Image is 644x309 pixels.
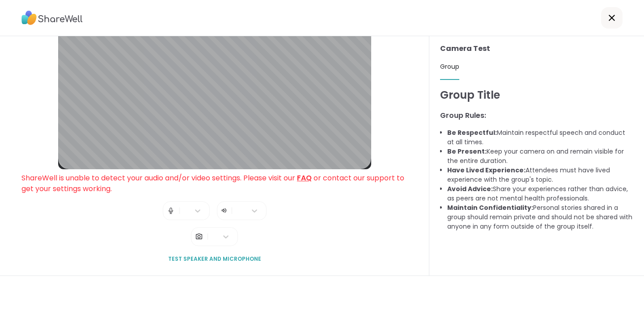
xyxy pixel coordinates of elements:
[447,166,633,184] li: Attendees must have lived experience with the group's topic.
[207,228,209,246] span: |
[21,8,83,28] img: ShareWell Logo
[447,128,633,147] li: Maintain respectful speech and conduct at all times.
[447,147,487,156] b: Be Present:
[447,147,633,166] li: Keep your camera on and remain visible for the entire duration.
[447,203,533,212] b: Maintain Confidentiality:
[167,202,175,220] img: Microphone
[178,202,181,220] span: |
[447,184,633,203] li: Share your experiences rather than advice, as peers are not mental health professionals.
[165,250,265,268] button: Test speaker and microphone
[447,166,525,175] b: Have Lived Experience:
[21,173,404,194] span: ShareWell is unable to detect your audio and/or video settings. Please visit our or contact our s...
[447,184,493,193] b: Avoid Advice:
[447,128,497,137] b: Be Respectful:
[440,87,633,103] h1: Group Title
[195,228,203,246] img: Camera
[231,205,233,216] span: |
[297,173,312,183] a: FAQ
[447,203,633,231] li: Personal stories shared in a group should remain private and should not be shared with anyone in ...
[440,110,633,121] h3: Group Rules:
[168,255,261,263] span: Test speaker and microphone
[440,62,459,71] span: Group
[440,43,633,54] h3: Camera Test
